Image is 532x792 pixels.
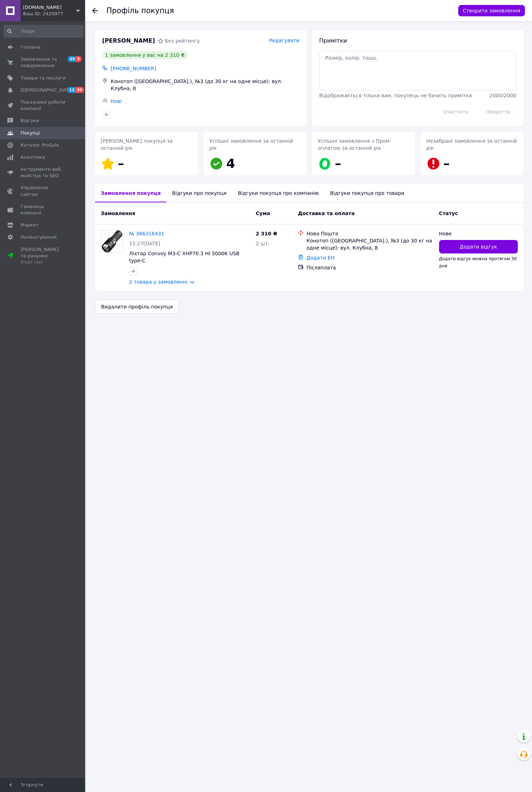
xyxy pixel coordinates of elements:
img: Фото товару [102,230,123,252]
span: 4 [226,156,235,171]
span: Редагувати [269,38,299,43]
div: Ваш ID: 2425977 [23,11,85,17]
h1: Профіль покупця [106,6,174,15]
button: Створити замовлення [458,5,525,16]
span: Відгуки [21,118,39,124]
a: Додати ЕН [306,255,334,261]
span: Маркет [21,222,39,228]
span: – [118,156,124,171]
span: Примітки [319,37,347,44]
div: Відгуки про покупця [166,184,232,202]
span: Додати відгук можна протягом 30 дня [439,256,517,268]
span: [PERSON_NAME] покупця за останній рік [101,138,173,151]
button: Додати відгук [439,240,518,253]
span: Cума [256,211,270,216]
span: 3 [76,56,82,62]
span: Головна [21,44,40,50]
div: Нове [439,230,518,237]
span: Аналітика [21,154,45,160]
div: 1 замовлення у вас на 2 310 ₴ [102,51,188,59]
a: Фото товару [101,230,123,253]
span: Доставка та оплата [298,211,355,216]
span: Успішні замовлення з Пром-оплатою за останній рік [318,138,391,151]
input: Пошук [4,25,83,38]
div: Повернутися назад [92,7,98,14]
span: – [443,156,450,171]
div: Нова Пошта [306,230,433,237]
span: Незабрані замовлення за останній рік [426,138,517,151]
span: Каталог ProSale [21,142,59,148]
span: Відображається тільки вам, покупець не бачить примітки [319,93,472,98]
a: № 366316431 [129,231,164,236]
span: Покупці [21,130,40,136]
span: Показники роботи компанії [21,99,66,112]
span: Додати відгук [460,243,497,250]
span: – [335,156,341,171]
button: Видалити профіль покупця [95,300,179,314]
span: Налаштування [21,234,57,240]
span: Customlight.com.ua [23,4,76,11]
span: 2 шт. [256,241,270,246]
a: 2 товара у замовленні [129,279,188,285]
span: [PERSON_NAME] [102,37,155,45]
span: Замовлення [101,211,135,216]
a: Нові [111,98,122,104]
span: Замовлення та повідомлення [21,56,66,69]
span: 12 [67,87,76,93]
div: Конотоп ([GEOGRAPHIC_DATA].), №3 (до 30 кг на одне місце): вул. Клубна, 8 [306,237,433,251]
span: 15:27[DATE] [129,241,160,246]
span: Інструменти веб-майстра та SEO [21,166,66,179]
div: Конотоп ([GEOGRAPHIC_DATA].), №3 (до 30 кг на одне місце): вул. Клубна, 8 [109,76,301,93]
span: Статус [439,211,458,216]
span: Гаманець компанії [21,203,66,216]
span: 2 310 ₴ [256,231,277,236]
div: Prom топ [21,259,66,266]
span: Без рейтингу [165,38,200,44]
span: [PHONE_NUMBER] [111,66,156,71]
span: [PERSON_NAME] та рахунки [21,246,66,266]
span: 39 [76,87,84,93]
a: Ліхтар Convoy M3-C XHP70.3 HI 5000K USB type-C [129,251,239,263]
span: Успішні замовлення за останній рік [209,138,293,151]
div: Відгуки покупця про компанію [232,184,325,202]
span: 49 [68,56,76,62]
span: 2000 / 2000 [489,93,516,98]
div: Післяплата [306,264,433,271]
span: Управління сайтом [21,185,66,197]
div: Замовлення покупця [95,184,166,202]
span: [DEMOGRAPHIC_DATA] [21,87,73,93]
span: Товари та послуги [21,75,66,81]
div: Відгуки покупця про товари [325,184,410,202]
